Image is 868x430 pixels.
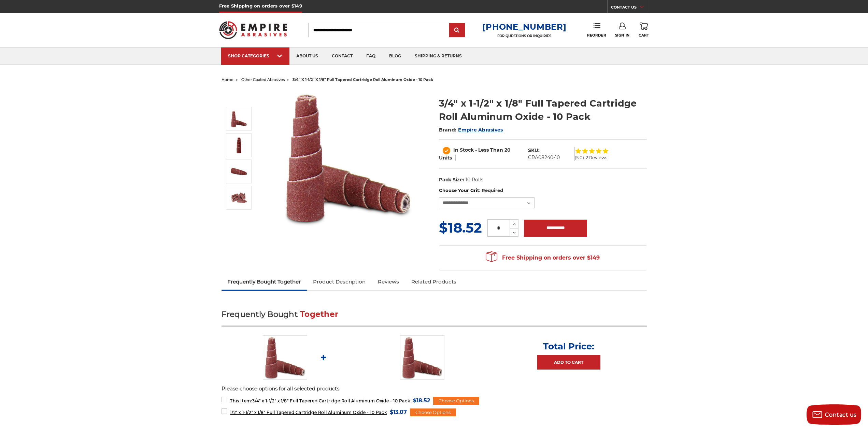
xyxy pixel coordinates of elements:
a: [PHONE_NUMBER] [482,22,566,32]
a: Empire Abrasives [458,127,503,133]
p: FOR QUESTIONS OR INQUIRIES [482,34,566,38]
a: contact [325,47,359,65]
div: Choose Options [433,397,479,405]
small: Required [482,188,503,193]
p: Total Price: [543,341,594,352]
span: 3/4" x 1-1/2" x 1/8" full tapered cartridge roll aluminum oxide - 10 pack [293,77,433,82]
span: Brand: [439,127,457,133]
span: Together [300,309,338,319]
span: Cart [639,33,649,38]
img: Cartridge Roll 3/4" x 1-1/2" x 1/8" Tapered [263,335,307,380]
dd: 10 Rolls [466,176,483,183]
span: Contact us [825,412,857,418]
img: Cartridge Roll 3/4" x 1-1/2" x 1/8" Tapered [280,89,416,226]
span: $18.52 [439,219,482,236]
img: Cartridge Roll 3/4" x 1-1/2" x 1/8" Tapered [230,110,247,127]
span: Frequently Bought [222,309,298,319]
a: Related Products [405,274,463,289]
div: SHOP CATEGORIES [228,53,283,58]
a: home [222,77,233,82]
span: 2 Reviews [586,155,607,160]
span: (5.0) [575,155,584,160]
img: Tapered Cartridge Roll 3/4" x 1-1/2" x 1/8" [230,137,247,154]
span: $18.52 [413,396,430,405]
dd: CRA08240-10 [528,154,560,161]
a: Add to Cart [537,355,600,370]
span: 1/2" x 1-1/2" x 1/8" Full Tapered Cartridge Roll Aluminum Oxide - 10 Pack [230,410,387,415]
img: Cartridge Roll 3/4" x 1-1/2" x 1/8" Tapered Aluminum Oxide [230,163,247,180]
a: CONTACT US [611,3,649,13]
button: Contact us [807,404,861,425]
strong: This Item: [230,398,252,403]
a: shipping & returns [408,47,469,65]
span: In Stock [453,147,474,153]
img: Empire Abrasives [219,17,287,43]
a: faq [359,47,382,65]
div: Choose Options [410,408,456,417]
span: 20 [504,147,511,153]
a: about us [289,47,325,65]
span: Units [439,155,452,161]
h1: 3/4" x 1-1/2" x 1/8" Full Tapered Cartridge Roll Aluminum Oxide - 10 Pack [439,97,647,123]
span: $13.07 [390,407,407,417]
a: other coated abrasives [241,77,285,82]
span: Free Shipping on orders over $149 [486,251,600,265]
a: Product Description [307,274,372,289]
a: Frequently Bought Together [222,274,307,289]
a: Reviews [372,274,405,289]
a: Cart [639,23,649,38]
span: Reorder [587,33,606,38]
p: Please choose options for all selected products [222,385,647,393]
dt: SKU: [528,147,540,154]
span: - Less Than [475,147,503,153]
span: Sign In [615,33,630,38]
a: Reorder [587,23,606,37]
label: Choose Your Grit: [439,187,647,194]
dt: Pack Size: [439,176,464,183]
span: 3/4" x 1-1/2" x 1/8" Full Tapered Cartridge Roll Aluminum Oxide - 10 Pack [230,398,410,403]
input: Submit [450,24,464,37]
img: Cartridge Roll 3/4" x 1-1/2" x 1/8" Tapered A/O [230,189,247,206]
a: blog [382,47,408,65]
